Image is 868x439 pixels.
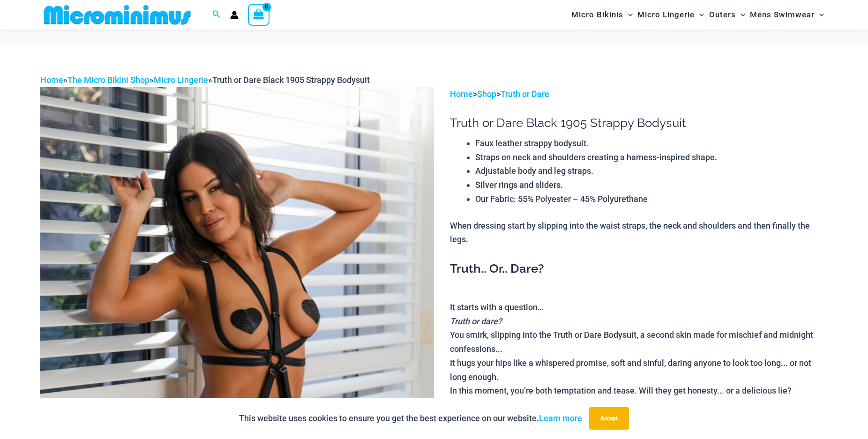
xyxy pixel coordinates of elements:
[707,3,748,27] a: OutersMenu ToggleMenu Toggle
[571,3,623,27] span: Micro Bikinis
[230,11,239,19] a: Account icon link
[475,164,828,178] li: Adjustable body and leg straps.
[475,178,828,192] li: Silver rings and sliders.
[709,3,736,27] span: Outers
[815,3,824,27] span: Menu Toggle
[67,75,150,85] a: The Micro Bikini Shop
[40,75,63,85] a: Home
[450,219,828,246] p: When dressing start by slipping into the waist straps, the neck and shoulders and then finally th...
[154,75,208,85] a: Micro Lingerie
[477,89,496,99] a: Shop
[239,411,582,425] p: This website uses cookies to ensure you get the best experience on our website.
[748,3,826,27] a: Mens SwimwearMenu ToggleMenu Toggle
[475,136,828,150] li: Faux leather strappy bodysuit.
[450,89,473,99] a: Home
[750,3,815,27] span: Mens Swimwear
[450,116,828,130] h1: Truth or Dare Black 1905 Strappy Bodysuit
[212,75,370,85] span: Truth or Dare Black 1905 Strappy Bodysuit
[475,150,828,164] li: Straps on neck and shoulders creating a harness-inspired shape.
[623,3,633,27] span: Menu Toggle
[589,407,629,430] button: Accept
[450,87,828,101] p: > >
[212,9,221,21] a: Search icon link
[40,4,195,25] img: MM SHOP LOGO FLAT
[450,316,502,326] i: Truth or dare?
[637,3,695,27] span: Micro Lingerie
[40,75,370,85] span: » » »
[569,3,635,27] a: Micro BikinisMenu ToggleMenu Toggle
[695,3,704,27] span: Menu Toggle
[501,89,549,99] a: Truth or Dare
[248,4,269,25] a: View Shopping Cart, empty
[736,3,745,27] span: Menu Toggle
[635,3,706,27] a: Micro LingerieMenu ToggleMenu Toggle
[450,261,828,277] h3: Truth.. Or.. Dare?
[568,1,828,28] nav: Site Navigation
[475,192,828,206] li: Our Fabric: 55% Polyester – 45% Polyurethane
[539,413,582,423] a: Learn more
